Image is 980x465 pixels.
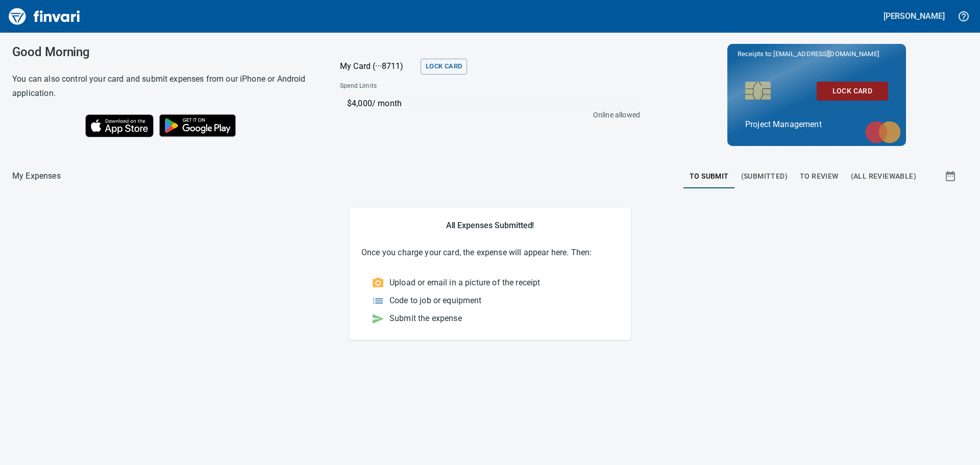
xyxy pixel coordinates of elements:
[745,118,888,131] p: Project Management
[884,11,945,21] h5: [PERSON_NAME]
[12,45,314,59] h3: Good Morning
[154,109,241,142] img: Get it on Google Play
[12,72,314,101] h6: You can also control your card and submit expenses from our iPhone or Android application.
[389,312,462,325] p: Submit the expense
[6,4,83,29] img: Finvari
[332,110,640,120] p: Online allowed
[935,164,968,188] button: Show transactions within a particular date range
[426,61,462,72] span: Lock Card
[741,170,788,183] span: (Submitted)
[800,170,839,183] span: To Review
[772,49,879,59] span: [EMAIL_ADDRESS][DOMAIN_NAME]
[860,116,906,149] img: mastercard.svg
[825,85,880,97] span: Lock Card
[881,8,947,24] button: [PERSON_NAME]
[851,170,916,183] span: (All Reviewable)
[690,170,729,183] span: To Submit
[340,60,416,72] p: My Card (···8711)
[347,97,635,110] p: $4,000 / month
[361,220,619,231] h5: All Expenses Submitted!
[12,170,61,182] p: My Expenses
[389,295,482,307] p: Code to job or equipment
[421,59,467,75] button: Lock Card
[12,170,61,182] nav: breadcrumb
[340,81,507,91] span: Spend Limits
[85,114,154,137] img: Download on the App Store
[361,247,619,259] p: Once you charge your card, the expense will appear here. Then:
[738,49,896,59] p: Receipts to:
[389,277,540,289] p: Upload or email in a picture of the receipt
[817,82,888,101] button: Lock Card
